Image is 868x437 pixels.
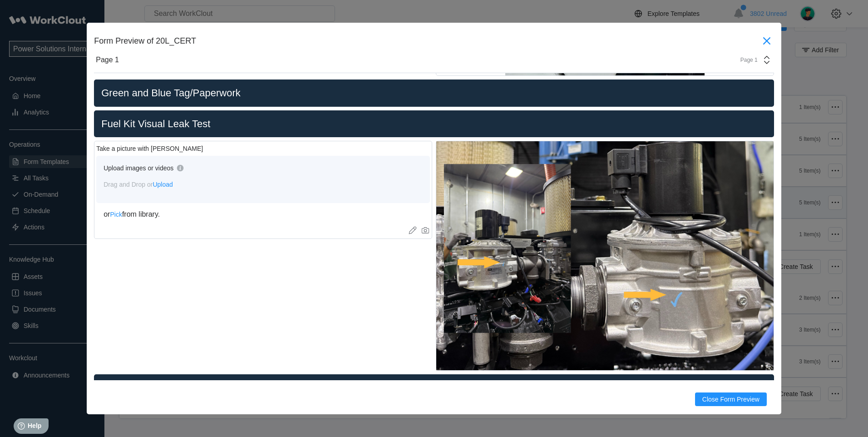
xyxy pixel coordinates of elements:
div: Page 1 [735,57,758,63]
div: or from library. [104,210,423,218]
span: Upload [153,181,173,188]
div: Form Preview of 20L_CERT [94,36,759,46]
h2: Green and Blue Tag/Paperwork [98,87,770,99]
h2: Fuel Kit Visual Leak Test [98,118,770,130]
span: Close Form Preview [702,396,759,402]
span: Drag and Drop or [104,181,173,188]
div: Upload images or videos [104,164,173,172]
img: Image44.jpg [436,141,774,370]
div: Take a picture with [PERSON_NAME] [96,145,203,152]
button: Close Form Preview [695,392,767,406]
span: Pick [110,211,122,218]
div: Page 1 [96,56,119,64]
